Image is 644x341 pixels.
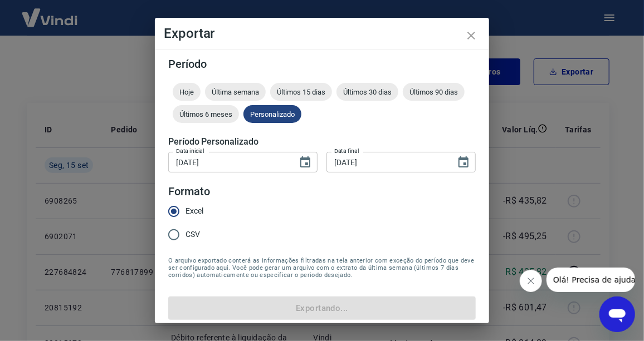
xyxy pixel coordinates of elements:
[173,105,239,123] div: Últimos 6 meses
[168,257,476,279] span: O arquivo exportado conterá as informações filtradas na tela anterior com exceção do período que ...
[270,88,332,96] span: Últimos 15 dias
[205,83,266,101] div: Última semana
[205,88,266,96] span: Última semana
[547,268,635,292] iframe: Mensagem da empresa
[7,8,94,17] span: Olá! Precisa de ajuda?
[186,229,200,240] span: CSV
[326,152,448,172] input: DD/MM/YYYY
[294,151,316,174] button: Choose date, selected date is 15 de set de 2025
[168,152,290,172] input: DD/MM/YYYY
[243,105,301,123] div: Personalizado
[164,27,480,40] h4: Exportar
[173,83,201,101] div: Hoje
[458,22,485,49] button: close
[336,88,398,96] span: Últimos 30 dias
[243,110,301,118] span: Personalizado
[403,88,465,96] span: Últimos 90 dias
[336,83,398,101] div: Últimos 30 dias
[168,58,476,70] h5: Período
[403,83,465,101] div: Últimos 90 dias
[334,147,359,155] label: Data final
[270,83,332,101] div: Últimos 15 dias
[173,88,201,96] span: Hoje
[599,296,635,332] iframe: Botão para abrir a janela de mensagens
[168,136,476,147] h5: Período Personalizado
[168,184,210,200] legend: Formato
[186,205,203,217] span: Excel
[520,270,542,292] iframe: Fechar mensagem
[176,147,204,155] label: Data inicial
[452,151,475,174] button: Choose date, selected date is 15 de set de 2025
[173,110,239,118] span: Últimos 6 meses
